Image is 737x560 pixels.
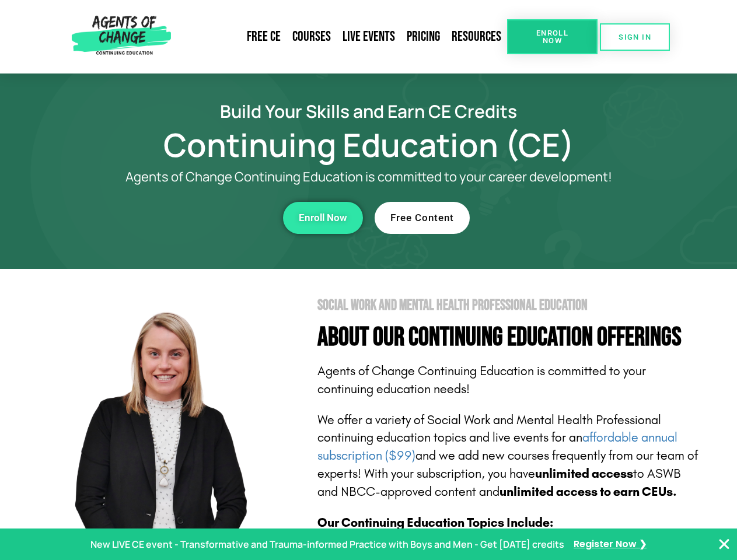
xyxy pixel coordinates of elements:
[36,103,701,120] h2: Build Your Skills and Earn CE Credits
[317,411,701,501] p: We offer a variety of Social Work and Mental Health Professional continuing education topics and ...
[574,536,647,553] a: Register Now ❯
[241,23,287,50] a: Free CE
[287,23,337,50] a: Courses
[176,23,507,50] nav: Menu
[317,324,701,351] h4: About Our Continuing Education Offerings
[619,33,651,41] span: SIGN IN
[375,202,470,234] a: Free Content
[390,213,454,223] span: Free Content
[337,23,401,50] a: Live Events
[90,536,564,553] p: New LIVE CE event - Transformative and Trauma-informed Practice with Boys and Men - Get [DATE] cr...
[317,298,701,313] h2: Social Work and Mental Health Professional Education
[317,363,646,397] span: Agents of Change Continuing Education is committed to your continuing education needs!
[283,202,363,234] a: Enroll Now
[507,19,598,54] a: Enroll Now
[717,537,731,551] button: Close Banner
[500,484,677,499] b: unlimited access to earn CEUs.
[446,23,507,50] a: Resources
[317,515,553,530] b: Our Continuing Education Topics Include:
[526,29,579,44] span: Enroll Now
[600,23,670,51] a: SIGN IN
[535,466,633,481] b: unlimited access
[83,170,655,184] p: Agents of Change Continuing Education is committed to your career development!
[36,131,701,158] h1: Continuing Education (CE)
[401,23,446,50] a: Pricing
[299,213,347,223] span: Enroll Now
